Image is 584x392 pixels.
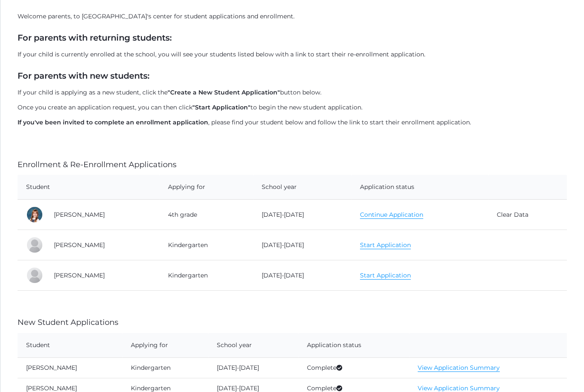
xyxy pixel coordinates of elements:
[298,333,409,358] th: Application status
[360,211,423,219] a: Continue Application
[360,271,411,280] a: Start Application
[497,211,528,218] a: Clear Data
[18,71,150,81] strong: For parents with new students:
[45,230,159,260] td: [PERSON_NAME]
[18,318,567,327] h4: New Student Applications
[18,161,567,169] h4: Enrollment & Re-Enrollment Applications
[122,357,208,378] td: Kindergarten
[208,333,298,358] th: School year
[159,260,253,291] td: Kindergarten
[159,175,253,200] th: Applying for
[418,364,500,372] a: View Application Summary
[192,103,251,111] strong: "Start Application"
[253,175,351,200] th: School year
[26,267,43,284] div: Parker Evans
[253,200,351,230] td: [DATE]-[DATE]
[18,50,567,59] p: If your child is currently enrolled at the school, you will see your students listed below with a...
[18,103,567,112] p: Once you create an application request, you can then click to begin the new student application.
[45,260,159,291] td: [PERSON_NAME]
[208,357,298,378] td: [DATE]-[DATE]
[159,200,253,230] td: 4th grade
[253,260,351,291] td: [DATE]-[DATE]
[18,12,567,21] p: Welcome parents, to [GEOGRAPHIC_DATA]'s center for student applications and enrollment.
[253,230,351,260] td: [DATE]-[DATE]
[18,357,122,378] td: [PERSON_NAME]
[18,118,208,126] strong: If you've been invited to complete an enrollment application
[168,88,280,96] strong: "Create a New Student Application"
[298,357,409,378] td: Complete
[122,333,208,358] th: Applying for
[18,88,567,97] p: If your child is applying as a new student, click the button below.
[26,236,43,253] div: Delaney Evans
[18,118,567,127] p: , please find your student below and follow the link to start their enrollment application.
[18,175,159,200] th: Student
[159,230,253,260] td: Kindergarten
[18,32,172,43] strong: For parents with returning students:
[45,200,159,230] td: [PERSON_NAME]
[351,175,489,200] th: Application status
[360,241,411,249] a: Start Application
[18,333,122,358] th: Student
[26,206,43,223] div: Remy Evans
